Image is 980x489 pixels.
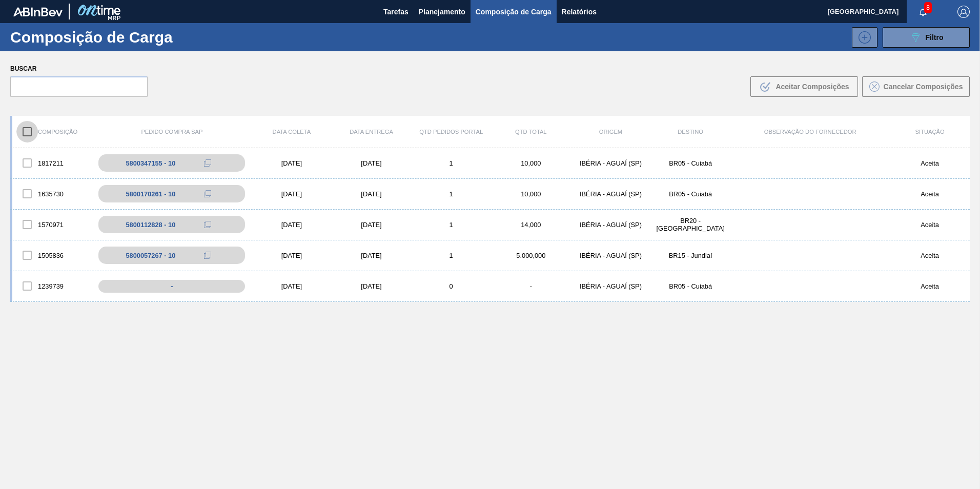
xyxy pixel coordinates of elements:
font: Composição [38,129,77,135]
div: Situação [890,129,970,135]
div: 5.000,000 [491,252,571,259]
div: [DATE] [252,159,332,167]
div: 1 [411,221,491,229]
div: [DATE] [252,252,332,259]
div: [DATE] [332,190,412,198]
div: 5800347155 - 10 [126,159,175,167]
div: Observação do Fornecedor [730,129,890,135]
font: 1239739 [38,282,64,290]
span: Relatórios [562,6,597,18]
div: Data coleta [252,129,332,135]
div: Qtd Total [491,129,571,135]
div: 5800057267 - 10 [126,252,175,259]
font: 1817211 [38,159,64,167]
div: - [98,280,245,293]
div: Copiar [197,218,218,231]
div: 0 [411,282,491,290]
font: 1635730 [38,190,64,198]
div: 14,000 [491,221,571,229]
span: 8 [924,2,932,13]
div: Data entrega [332,129,412,135]
div: IBERIA - AGUAI (SP) [571,282,651,290]
label: Buscar [10,62,148,76]
button: Cancelar Composições [862,76,970,97]
div: - [491,282,571,290]
img: TNhmsLtSVTkK8tSr43FrP2fwEKptu5GPRR3wAAAABJRU5ErkJggg== [13,7,63,16]
font: 1570971 [38,221,64,229]
div: [DATE] [332,252,412,259]
div: 1 [411,190,491,198]
div: 5800112828 - 10 [126,221,175,229]
div: Destino [650,129,730,135]
div: [DATE] [252,282,332,290]
span: Aceitar Composições [775,83,849,91]
div: Aceita [890,282,970,290]
span: Composição de Carga [476,6,552,18]
div: BR05 - Cuiabá [650,282,730,290]
div: Copiar [197,188,218,200]
div: IBERIA - AGUAI (SP) [571,221,651,229]
div: Copiar [197,157,218,169]
div: 5800170261 - 10 [126,190,175,198]
div: BR15 - Jundiaí [650,252,730,259]
div: Aceita [890,190,970,198]
div: Pedido Compra SAP [92,129,252,135]
div: Copiar [197,249,218,261]
div: Origem [571,129,651,135]
button: Filtro [883,27,970,48]
font: 1505836 [38,252,64,259]
div: IBERIA - AGUAI (SP) [571,159,651,167]
div: Aceita [890,159,970,167]
div: [DATE] [332,282,412,290]
div: 1 [411,252,491,259]
span: Tarefas [383,6,409,18]
div: Aceita [890,252,970,259]
div: Qtd Pedidos Portal [411,129,491,135]
div: BR20 - Sapucaia [650,217,730,232]
div: Aceita [890,221,970,229]
h1: Composição de Carga [10,31,179,43]
div: IBERIA - AGUAI (SP) [571,252,651,259]
div: BR05 - Cuiabá [650,159,730,167]
button: Aceitar Composições [750,76,858,97]
div: [DATE] [332,221,412,229]
div: [DATE] [332,159,412,167]
div: BR05 - Cuiabá [650,190,730,198]
button: Notificações [907,5,940,19]
span: Planejamento [419,6,465,18]
img: Logout [957,6,970,18]
span: Cancelar Composições [884,83,963,91]
div: 1 [411,159,491,167]
span: Filtro [926,33,944,42]
div: [DATE] [252,221,332,229]
div: Nova Composição [847,27,877,48]
div: [DATE] [252,190,332,198]
div: 10,000 [491,159,571,167]
div: IBERIA - AGUAI (SP) [571,190,651,198]
div: 10,000 [491,190,571,198]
